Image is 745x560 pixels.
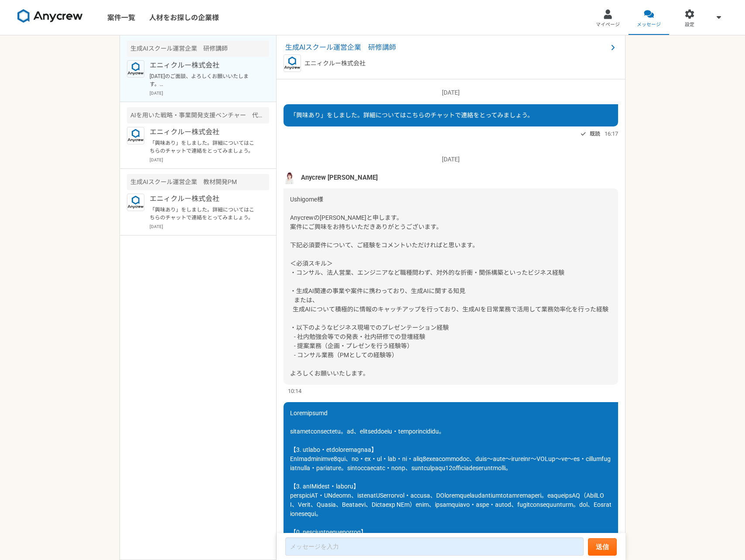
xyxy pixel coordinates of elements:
[290,112,533,119] span: 「興味あり」をしました。詳細についてはこちらのチャットで連絡をとってみましょう。
[304,59,366,68] p: エニィクルー株式会社
[150,194,257,204] p: エニィクルー株式会社
[127,41,269,57] div: 生成AIスクール運営企業 研修講師
[127,174,269,190] div: 生成AIスクール運営企業 教材開発PM
[150,90,269,96] p: [DATE]
[284,55,301,72] img: logo_text_blue_01.png
[590,129,600,139] span: 既読
[301,173,378,182] span: Anycrew [PERSON_NAME]
[588,538,617,556] button: 送信
[596,21,620,28] span: マイページ
[150,206,257,222] p: 「興味あり」をしました。詳細についてはこちらのチャットで連絡をとってみましょう。
[150,72,257,88] p: [DATE]のご面談、よろしくお願いいたします。 また、教材開発PMへのご応募ありがとうございます。 もう1つの案件（教材開発）も募集を再開いたしましたので、ご覧いただければと思います。 よろし...
[127,60,144,78] img: logo_text_blue_01.png
[284,171,297,184] img: %E5%90%8D%E7%A7%B0%E6%9C%AA%E8%A8%AD%E5%AE%9A%E3%81%AE%E3%83%87%E3%82%B6%E3%82%A4%E3%83%B3__3_.png
[285,42,608,53] span: 生成AIスクール運営企業 研修講師
[127,127,144,144] img: logo_text_blue_01.png
[150,157,269,163] p: [DATE]
[127,194,144,211] img: logo_text_blue_01.png
[284,155,618,164] p: [DATE]
[288,387,301,395] span: 10:14
[605,130,618,138] span: 16:17
[150,223,269,230] p: [DATE]
[127,107,269,123] div: AIを用いた戦略・事業開発支援ベンチャー 代表のメンター（業務コンサルタント）
[284,88,618,97] p: [DATE]
[150,139,257,155] p: 「興味あり」をしました。詳細についてはこちらのチャットで連絡をとってみましょう。
[290,196,608,377] span: Ushigome様 Anycrewの[PERSON_NAME]と申します。 案件にご興味をお持ちいただきありがとうございます。 下記必須要件について、ご経験をコメントいただければと思います。 ＜...
[685,21,694,28] span: 設定
[150,127,257,137] p: エニィクルー株式会社
[150,60,257,71] p: エニィクルー株式会社
[637,21,661,28] span: メッセージ
[17,9,83,23] img: 8DqYSo04kwAAAAASUVORK5CYII=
